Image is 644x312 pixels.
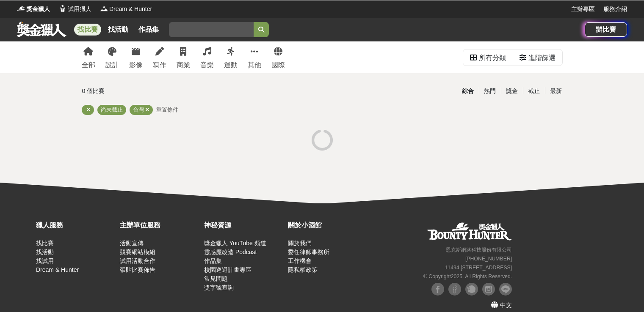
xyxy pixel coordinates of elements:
span: 獎金獵人 [26,5,50,14]
a: 獎金獵人 YouTube 頻道 [204,240,266,246]
a: 辦比賽 [585,22,627,37]
a: 靈感魔改造 Podcast [204,249,257,255]
span: 試用獵人 [68,5,91,14]
a: 常見問題 [204,275,228,282]
a: 寫作 [153,41,166,73]
div: 運動 [224,60,238,70]
a: 找活動 [105,24,132,36]
a: 委任律師事務所 [288,249,329,255]
a: 影像 [129,41,143,73]
a: 音樂 [200,41,214,73]
a: 服務介紹 [603,5,627,14]
a: 競賽網站模組 [120,249,155,255]
a: 主辦專區 [571,5,595,14]
div: 寫作 [153,60,166,70]
a: 找比賽 [36,240,54,246]
a: 作品集 [135,24,162,36]
img: Logo [58,4,67,13]
a: 工作機會 [288,257,312,264]
div: 綜合 [457,84,479,99]
img: LINE [499,283,512,296]
a: Dream & Hunter [36,266,79,273]
a: 活動宣傳 [120,240,144,246]
a: 找試用 [36,257,54,264]
div: 設計 [105,60,119,70]
div: 主辦單位服務 [120,220,199,230]
a: 關於我們 [288,240,312,246]
div: 商業 [177,60,190,70]
a: Logo試用獵人 [58,5,91,14]
a: 張貼比賽佈告 [120,266,155,273]
div: 獎金 [501,84,523,99]
div: 關於小酒館 [288,220,368,230]
span: 台灣 [133,107,144,113]
div: 0 個比賽 [82,84,242,99]
a: 其他 [248,41,261,73]
div: 熱門 [479,84,501,99]
img: Plurk [465,283,478,296]
a: 校園巡迴計畫專區 [204,266,252,273]
span: 重置條件 [156,107,178,113]
div: 截止 [523,84,545,99]
div: 獵人服務 [36,220,116,230]
small: [PHONE_NUMBER] [465,256,512,262]
div: 最新 [545,84,567,99]
a: 作品集 [204,257,222,264]
a: 獎字號查詢 [204,284,234,291]
div: 影像 [129,60,143,70]
a: 全部 [82,41,95,73]
img: Instagram [482,283,495,296]
div: 其他 [248,60,261,70]
div: 國際 [271,60,285,70]
small: 11494 [STREET_ADDRESS] [445,265,512,271]
a: 找比賽 [74,24,101,36]
span: 中文 [500,302,512,309]
a: 商業 [177,41,190,73]
img: Facebook [448,283,461,296]
a: LogoDream & Hunter [100,5,152,14]
a: 國際 [271,41,285,73]
a: 隱私權政策 [288,266,318,273]
a: 找活動 [36,249,54,255]
a: 試用活動合作 [120,257,155,264]
a: 設計 [105,41,119,73]
img: Logo [17,4,25,13]
div: 全部 [82,60,95,70]
span: Dream & Hunter [109,5,152,14]
div: 所有分類 [479,49,506,66]
small: © Copyright 2025 . All Rights Reserved. [423,274,512,279]
img: Logo [100,4,108,13]
div: 神秘資源 [204,220,284,230]
small: 恩克斯網路科技股份有限公司 [446,247,512,253]
div: 音樂 [200,60,214,70]
div: 進階篩選 [528,49,556,66]
img: Facebook [431,283,444,296]
span: 尚未截止 [101,107,123,113]
a: Logo獎金獵人 [17,5,50,14]
a: 運動 [224,41,238,73]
